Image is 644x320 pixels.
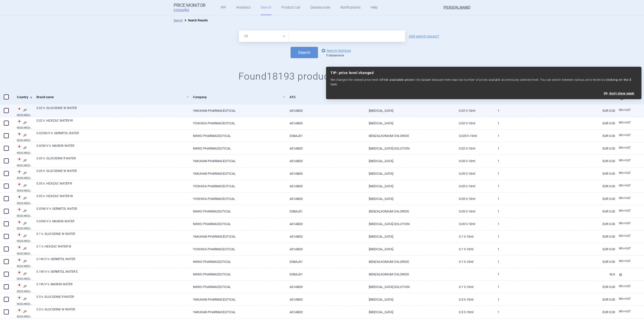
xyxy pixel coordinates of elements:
abbr: KEGG MEDICUS — Integrated database provided by Kyoto Encyclopedia of Genes and Genomes. [17,114,33,116]
a: 1 [494,104,526,117]
a: D08AJ01 [286,205,365,218]
img: Japan [17,232,22,237]
a: N/A [526,268,615,280]
a: 0.05％ HEXIZAC WATER R [36,181,189,190]
a: Search Settings [320,48,351,54]
a: [MEDICAL_DATA] SOLUTION [365,281,417,293]
span: Wholesale price with VAT [619,196,631,200]
a: YOSHIDA PHARMACEUTICAL [189,180,286,192]
a: YAKUHAN PHARMACEUTICAL [189,230,286,243]
a: 0.05％10mL [455,155,494,167]
abbr: KEGG MEDICUS — Integrated database provided by Kyoto Encyclopedia of Genes and Genomes. [17,177,33,179]
a: 1 [494,306,526,318]
span: Wholesale price with VAT [619,285,631,288]
img: Japan [17,295,22,300]
abbr: KEGG MEDICUS — Integrated database provided by Kyoto Encyclopedia of Genes and Genomes. [17,227,33,230]
a: JPJPKEGG MEDICUS [13,106,33,116]
a: EUR 0.00 [526,230,615,243]
img: Japan [17,207,22,212]
a: 1 [494,218,526,230]
abbr: KEGG MEDICUS — Integrated database provided by Kyoto Encyclopedia of Genes and Genomes. [17,189,33,192]
a: BENZALKONIUM CHLORIDE [365,130,417,142]
a: EUR 0.00 [526,130,615,142]
a: 1 [494,117,526,129]
span: COGVIO [174,8,196,12]
a: 0.025％10mL [455,130,494,142]
a: EUR 0.00 [526,117,615,129]
a: 0.02％10mL [455,117,494,129]
a: EUR 0.00 [526,167,615,180]
abbr: KEGG MEDICUS — Integrated database provided by Kyoto Encyclopedia of Genes and Genomes. [17,215,33,217]
a: 0.05W/V％ MASKIN WATER [36,219,189,228]
a: 0.1W/V％ GERMITOL WATER E [36,269,189,278]
a: EUR 0.00 [526,142,615,155]
a: Wh+VAT [615,258,634,265]
span: Wholesale price with VAT [619,121,631,124]
a: YAKUHAN PHARMACEUTICAL [189,167,286,180]
button: Search [291,47,318,58]
a: A01AB03 [286,155,365,167]
a: 1 [494,268,526,280]
abbr: KEGG MEDICUS — Integrated database provided by Kyoto Encyclopedia of Genes and Genomes. [17,164,33,167]
a: 0.05W/V％ GERMITOL WATER [36,206,189,216]
a: 0.1％10mL [455,243,494,255]
img: Japan [17,182,22,187]
a: EUR 0.00 [526,104,615,117]
span: Wholesale price with VAT [619,247,631,250]
a: A01AB03 [286,306,365,318]
a: Wh+VAT [615,157,634,164]
a: Wh+VAT [615,182,634,190]
a: 0.1％10mL [455,256,494,268]
img: Japan [17,131,22,136]
a: NIKKO PHARMACEUTICAL [189,142,286,155]
a: 0.05％10mL [455,180,494,192]
a: 0.1W/V％ MASKIN WATER [36,282,189,291]
img: Japan [17,220,22,225]
a: 0.05％ GLUCODINE R WATER [36,156,189,165]
a: BENZALKONIUM CHLORIDE [365,205,417,218]
img: Japan [17,144,22,149]
span: Wholesale price with VAT [619,108,631,112]
a: BENZALKONIUM CHLORIDE [365,256,417,268]
abbr: KEGG MEDICUS — Integrated database provided by Kyoto Encyclopedia of Genes and Genomes. [17,277,33,280]
abbr: KEGG MEDICUS — Integrated database provided by Kyoto Encyclopedia of Genes and Genomes. [17,240,33,242]
a: 0.1％10mL [455,230,494,243]
a: Add search param? [409,34,439,38]
a: 0.05％10mL [455,218,494,230]
a: A01AB03 [286,218,365,230]
a: JPJPKEGG MEDICUS [13,206,33,217]
a: JPJPKEGG MEDICUS [13,156,33,167]
a: [MEDICAL_DATA] SOLUTION [365,142,417,155]
a: EUR 0.00 [526,218,615,230]
a: EUR 0.00 [526,281,615,293]
a: Wh+VAT [615,195,634,202]
a: 0.02％10mL [455,142,494,155]
a: YOSHIDA PHARMACEUTICAL [189,193,286,205]
span: Wholesale price with VAT [619,310,631,313]
img: Japan [17,257,22,262]
a: EUR 0.00 [526,243,615,255]
a: 1 [494,230,526,243]
strong: 1 [326,54,328,57]
span: Wholesale price with VAT [619,259,631,263]
a: 0.02％ HEXIZAC WATER W [36,118,189,127]
a: 1 [494,155,526,167]
a: [MEDICAL_DATA] [365,230,417,243]
a: 1 [494,130,526,142]
span: Wholesale price with VAT [619,171,631,175]
a: 0.05％ GLUCODINE W WATER [36,169,189,178]
a: Wh+VAT [615,207,634,215]
abbr: KEGG MEDICUS — Integrated database provided by Kyoto Encyclopedia of Genes and Genomes. [17,252,33,255]
a: [MEDICAL_DATA] SOLUTION [365,218,417,230]
span: Wholesale price with VAT [619,133,631,137]
a: Price MonitorCOGVIO [174,3,206,12]
a: JPJPKEGG MEDICUS [13,169,33,179]
a: D08AJ01 [286,130,365,142]
a: 0.05％10mL [455,205,494,218]
abbr: KEGG MEDICUS — Integrated database provided by Kyoto Encyclopedia of Genes and Genomes. [17,126,33,129]
a: 0.02W/V％ MASKIN WATER [36,144,189,153]
a: YAKUHAN PHARMACEUTICAL [189,293,286,306]
a: 0.05％10mL [455,193,494,205]
a: JPJPKEGG MEDICUS [13,131,33,141]
a: [MEDICAL_DATA] [365,243,417,255]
